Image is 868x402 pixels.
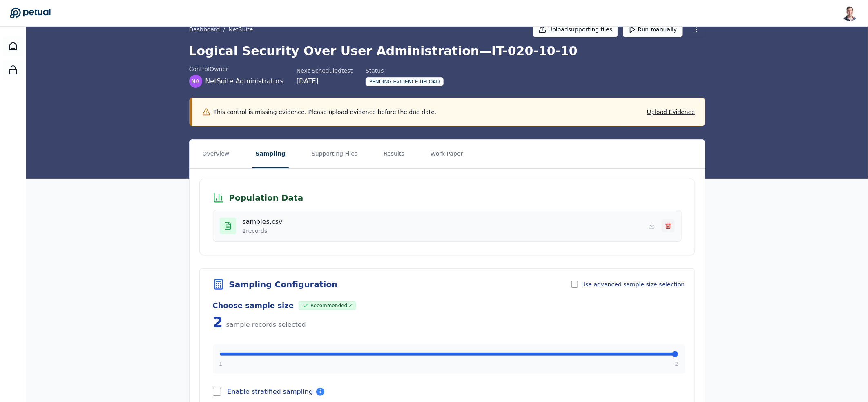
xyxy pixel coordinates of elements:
button: Upload Evidence [647,108,695,116]
label: Enable stratified sampling [228,387,313,397]
button: Supporting Files [308,140,361,168]
a: Dashboard [3,36,23,56]
input: Use advanced sample size selection [571,281,578,288]
div: Next Scheduled test [297,67,353,75]
button: Uploadsupporting files [533,22,618,37]
span: Choose sample size [213,300,294,311]
img: Snir Kodesh [842,5,858,21]
div: Pending Evidence Upload [366,77,444,86]
button: Sampling [252,140,289,168]
div: Click to edit sample size [213,313,223,331]
a: Dashboard [189,25,220,33]
button: Overview [199,140,233,168]
h4: samples.csv [243,217,283,227]
span: i [316,388,324,396]
p: 2 records [243,227,283,235]
h3: Sampling Configuration [229,279,338,290]
p: This control is missing evidence. Please upload evidence before the due date. [214,108,437,116]
div: [DATE] [297,76,353,86]
div: control Owner [189,65,283,73]
div: / [189,25,253,33]
span: 1 [219,361,223,367]
a: Go to Dashboard [10,7,51,19]
span: Use advanced sample size selection [581,280,685,288]
h1: Logical Security Over User Administration — IT-020-10-10 [189,44,705,58]
button: Results [380,140,408,168]
button: NetSuite [228,25,253,33]
h3: Population Data [229,192,303,203]
span: Recommended: 2 [299,301,356,310]
div: sample records selected [226,320,306,331]
button: Work Paper [427,140,466,168]
a: SOC [3,60,23,80]
span: NA [191,77,199,85]
span: 2 [675,361,678,367]
button: Download File [645,219,658,232]
button: Delete File [662,219,675,232]
button: Run manually [623,22,683,37]
nav: Tabs [190,140,705,168]
div: Status [366,67,444,75]
span: NetSuite Administrators [205,76,283,86]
